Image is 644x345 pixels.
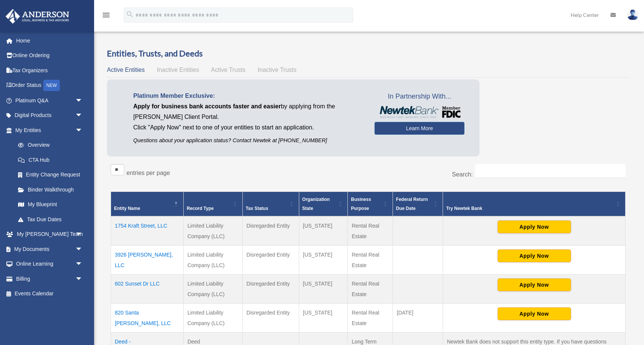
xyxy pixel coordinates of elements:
th: Try Newtek Bank : Activate to sort [443,192,626,217]
td: [US_STATE] [299,304,348,333]
td: [US_STATE] [299,275,348,304]
td: Rental Real Estate [348,246,393,275]
a: menu [102,13,111,20]
div: Try Newtek Bank [446,204,614,213]
div: NEW [43,80,60,91]
p: Click "Apply Now" next to one of your entities to start an application. [133,122,363,133]
a: Entity Change Request [11,167,90,182]
span: arrow_drop_down [75,257,90,272]
td: 602 Sunset Dr LLC [111,275,184,304]
span: Active Trusts [211,67,246,73]
button: Apply Now [498,307,571,320]
td: Disregarded Entity [242,216,299,246]
span: arrow_drop_down [75,123,90,138]
td: Limited Liability Company (LLC) [183,275,242,304]
h3: Entities, Trusts, and Deeds [107,48,629,59]
span: arrow_drop_down [75,271,90,287]
button: Apply Now [498,249,571,262]
th: Federal Return Due Date: Activate to sort [393,192,443,217]
a: Learn More [375,122,464,135]
a: Digital Productsarrow_drop_down [5,108,94,123]
td: Disregarded Entity [242,246,299,275]
th: Tax Status: Activate to sort [242,192,299,217]
span: arrow_drop_down [75,108,90,123]
span: Record Type [187,206,214,211]
span: arrow_drop_down [75,227,90,242]
span: arrow_drop_down [75,242,90,257]
label: Search: [452,171,473,178]
td: Rental Real Estate [348,304,393,333]
a: My Blueprint [11,197,90,212]
th: Record Type: Activate to sort [183,192,242,217]
a: Binder Walkthrough [11,182,90,197]
a: Online Learningarrow_drop_down [5,257,94,272]
a: My Entitiesarrow_drop_down [5,123,90,138]
span: arrow_drop_down [75,93,90,108]
a: Overview [11,138,87,153]
a: Platinum Q&Aarrow_drop_down [5,93,94,108]
span: Organization State [302,197,330,211]
td: Disregarded Entity [242,275,299,304]
td: 820 Santa [PERSON_NAME], LLC [111,304,184,333]
a: Tax Organizers [5,63,94,78]
p: Questions about your application status? Contact Newtek at [PHONE_NUMBER] [133,136,363,145]
i: menu [102,11,111,20]
a: Billingarrow_drop_down [5,271,94,286]
p: by applying from the [PERSON_NAME] Client Portal. [133,101,363,122]
img: User Pic [627,9,638,20]
td: [US_STATE] [299,246,348,275]
span: In Partnership With... [375,91,464,103]
a: Order StatusNEW [5,78,94,93]
a: My [PERSON_NAME] Teamarrow_drop_down [5,227,94,242]
span: Federal Return Due Date [396,197,428,211]
th: Entity Name: Activate to invert sorting [111,192,184,217]
td: Rental Real Estate [348,216,393,246]
span: Apply for business bank accounts faster and easier [133,103,281,109]
img: Anderson Advisors Platinum Portal [3,9,72,24]
a: Events Calendar [5,286,94,301]
td: Limited Liability Company (LLC) [183,216,242,246]
th: Business Purpose: Activate to sort [348,192,393,217]
span: Tax Status [246,206,268,211]
span: Entity Name [114,206,140,211]
a: Home [5,33,94,48]
td: [US_STATE] [299,216,348,246]
td: Disregarded Entity [242,304,299,333]
a: Online Ordering [5,48,94,63]
span: Business Purpose [351,197,371,211]
button: Apply Now [498,278,571,291]
img: NewtekBankLogoSM.png [378,106,461,118]
a: My Documentsarrow_drop_down [5,242,94,257]
i: search [126,10,134,18]
td: Limited Liability Company (LLC) [183,304,242,333]
span: Inactive Trusts [258,67,297,73]
span: Inactive Entities [157,67,199,73]
label: entries per page [126,170,170,176]
a: Tax Due Dates [11,212,90,227]
span: Active Entities [107,67,145,73]
button: Apply Now [498,220,571,233]
p: Platinum Member Exclusive: [133,91,363,101]
th: Organization State: Activate to sort [299,192,348,217]
td: Limited Liability Company (LLC) [183,246,242,275]
td: [DATE] [393,304,443,333]
a: CTA Hub [11,152,90,167]
td: 3926 [PERSON_NAME], LLC [111,246,184,275]
td: 1754 Kraft Street, LLC [111,216,184,246]
td: Rental Real Estate [348,275,393,304]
